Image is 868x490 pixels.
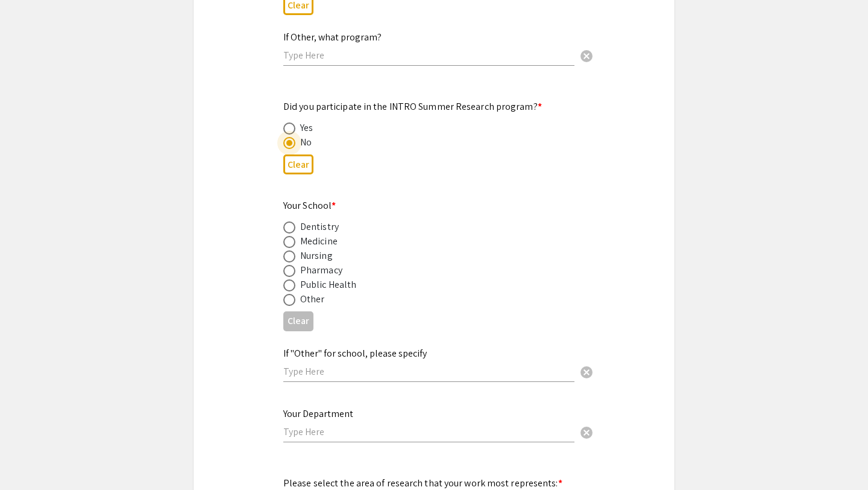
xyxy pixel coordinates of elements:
mat-label: Did you participate in the INTRO Summer Research program? [283,100,542,113]
div: Other [300,292,325,307]
div: Pharmacy [300,263,342,278]
button: Clear [574,359,599,383]
button: Clear [574,419,599,444]
mat-label: Your Department [283,407,353,420]
mat-label: Your School [283,199,336,212]
div: No [300,135,312,150]
div: Nursing [300,249,333,263]
iframe: Chat [9,436,51,481]
button: Clear [283,154,313,174]
div: Medicine [300,234,338,249]
mat-label: If "Other" for school, please specify [283,347,427,360]
div: Yes [300,121,313,135]
div: Dentistry [300,220,339,234]
mat-label: Please select the area of research that your work most represents: [283,477,562,489]
span: cancel [579,49,594,63]
div: Public Health [300,278,356,292]
button: Clear [574,43,599,68]
span: cancel [579,425,594,440]
button: Clear [283,311,313,331]
input: Type Here [283,425,574,438]
input: Type Here [283,49,574,62]
mat-label: If Other, what program? [283,31,382,43]
span: cancel [579,365,594,380]
input: Type Here [283,365,574,378]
